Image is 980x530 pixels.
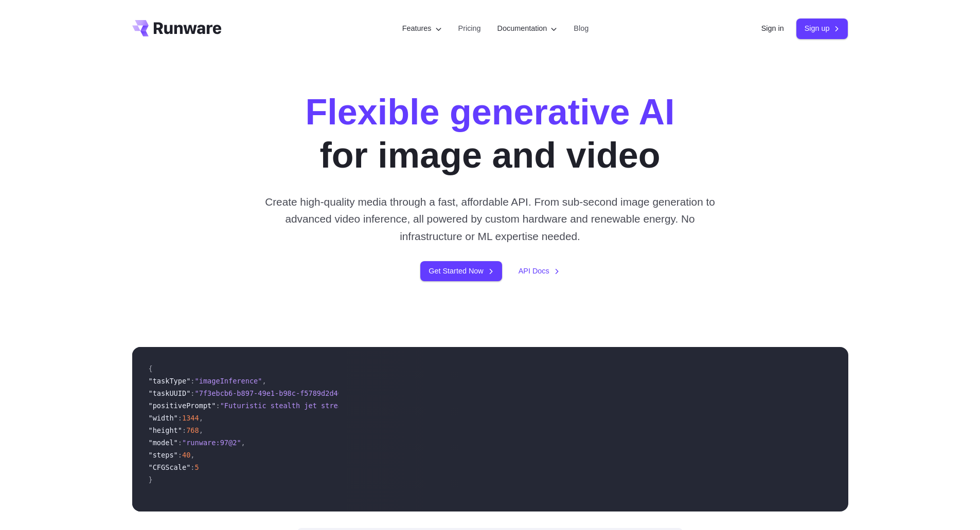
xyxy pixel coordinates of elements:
p: Create high-quality media through a fast, affordable API. From sub-second image generation to adv... [261,193,719,245]
span: : [190,389,194,397]
span: "CFGScale" [149,463,191,471]
span: : [190,463,194,471]
h1: for image and video [305,90,674,177]
a: Pricing [458,23,481,34]
span: : [190,377,194,385]
label: Documentation [497,23,558,34]
span: 5 [195,463,199,471]
span: : [178,414,182,422]
span: , [241,438,245,447]
span: 768 [186,426,199,434]
span: "positivePrompt" [149,401,216,410]
span: : [216,401,220,410]
strong: Flexible generative AI [305,92,674,132]
span: "model" [149,438,178,447]
span: , [262,377,266,385]
span: "steps" [149,451,178,459]
span: { [149,364,153,373]
a: Sign in [761,23,784,34]
span: : [178,438,182,447]
span: : [178,451,182,459]
span: "taskUUID" [149,389,191,397]
span: : [182,426,186,434]
span: "Futuristic stealth jet streaking through a neon-lit cityscape with glowing purple exhaust" [220,401,603,410]
a: Go to / [132,20,222,36]
span: , [199,414,203,422]
span: "height" [149,426,182,434]
a: API Docs [519,265,560,277]
span: "7f3ebcb6-b897-49e1-b98c-f5789d2d40d7" [195,389,355,397]
span: , [190,451,194,459]
span: "imageInference" [195,377,262,385]
a: Get Started Now [420,261,502,281]
span: 1344 [182,414,199,422]
span: "width" [149,414,178,422]
span: , [199,426,203,434]
a: Blog [574,23,589,34]
a: Sign up [796,19,848,39]
span: 40 [182,451,190,459]
label: Features [402,23,442,34]
span: } [149,476,153,484]
span: "runware:97@2" [182,438,241,447]
span: "taskType" [149,377,191,385]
